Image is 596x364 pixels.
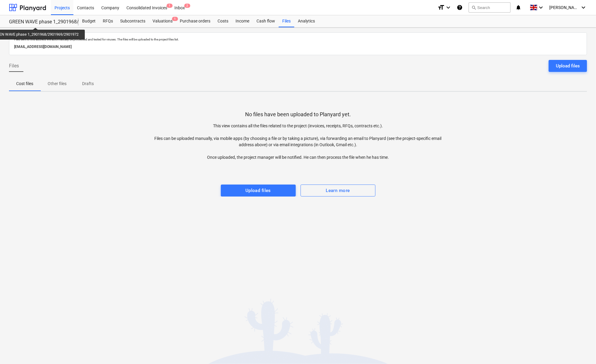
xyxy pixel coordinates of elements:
[172,17,178,21] span: 1
[549,60,587,72] button: Upload files
[580,4,587,11] i: keyboard_arrow_down
[245,111,351,118] p: No files have been uploaded to Planyard yet.
[457,4,463,11] i: Knowledge base
[16,81,33,87] p: Cost files
[9,62,19,70] span: Files
[445,4,452,11] i: keyboard_arrow_down
[556,62,580,70] div: Upload files
[149,15,176,27] a: Valuations1
[99,15,117,27] a: RFQs
[117,15,149,27] a: Subcontracts
[81,81,95,87] p: Drafts
[566,335,596,364] iframe: Chat Widget
[549,5,579,10] span: [PERSON_NAME] Zdanaviciene
[153,123,443,161] p: This view contains all the files related to the project (invoices, receipts, RFQs, contracts etc....
[471,5,476,10] span: search
[301,185,375,197] button: Learn more
[279,15,294,27] a: Files
[214,15,232,27] a: Costs
[14,37,582,41] p: Files sent to this address will automatically be processed and tested for viruses. The files will...
[245,187,271,194] div: Upload files
[253,15,279,27] a: Cash flow
[515,4,521,11] i: notifications
[149,15,176,27] div: Valuations
[9,19,71,25] div: GREEN WAVE phase 1_2901968/2901969/2901972
[14,44,582,50] p: [EMAIL_ADDRESS][DOMAIN_NAME]
[167,4,173,8] span: 1
[79,15,99,27] a: Budget
[184,4,190,8] span: 2
[176,15,214,27] a: Purchase orders
[221,185,296,197] button: Upload files
[232,15,253,27] a: Income
[326,187,350,194] div: Learn more
[294,15,319,27] a: Analytics
[537,4,544,11] i: keyboard_arrow_down
[48,81,67,87] p: Other files
[437,4,445,11] i: format_size
[469,2,511,13] button: Search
